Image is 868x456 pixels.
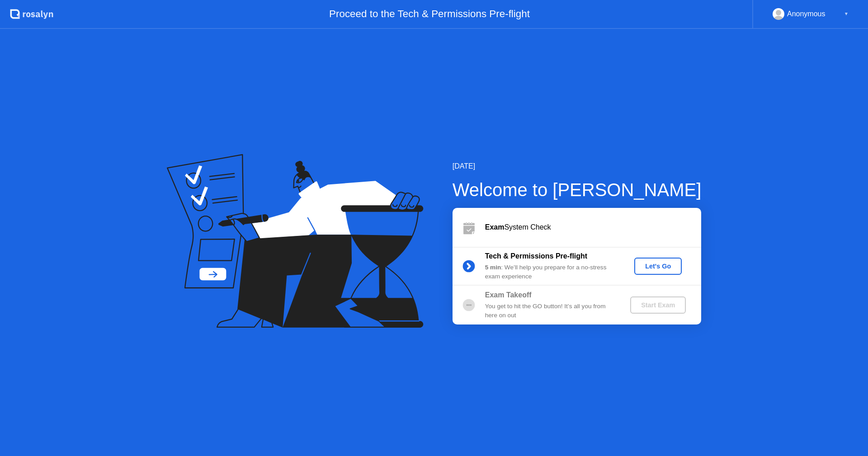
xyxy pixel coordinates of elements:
div: [DATE] [453,161,702,172]
button: Start Exam [630,296,686,314]
div: Anonymous [787,8,826,20]
b: Exam Takeoff [485,291,532,299]
b: Exam [485,223,505,231]
div: Let's Go [638,263,678,270]
div: Welcome to [PERSON_NAME] [453,176,702,203]
div: Start Exam [634,301,682,309]
div: : We’ll help you prepare for a no-stress exam experience [485,263,615,282]
b: Tech & Permissions Pre-flight [485,252,587,260]
div: ▼ [844,8,849,20]
button: Let's Go [634,258,682,275]
div: System Check [485,222,701,233]
b: 5 min [485,264,501,271]
div: You get to hit the GO button! It’s all you from here on out [485,302,615,320]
